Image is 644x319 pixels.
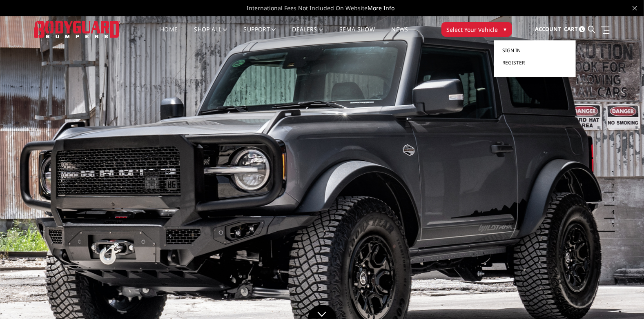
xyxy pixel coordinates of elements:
button: 4 of 5 [606,206,615,219]
a: More Info [368,4,395,12]
a: News [391,27,408,42]
a: Click to Down [308,305,336,319]
button: 5 of 5 [606,219,615,232]
span: Register [502,59,525,66]
a: Cart 0 [564,18,585,40]
button: Select Your Vehicle [441,22,512,37]
span: Select Your Vehicle [447,25,498,34]
a: shop all [194,27,227,42]
a: Dealers [292,27,323,42]
span: 0 [579,26,585,32]
span: Account [535,25,561,33]
button: 1 of 5 [606,166,615,179]
span: Cart [564,25,578,33]
a: SEMA Show [339,27,375,42]
span: ▾ [504,25,507,33]
a: Account [535,18,561,40]
a: Home [160,27,178,42]
img: BODYGUARD BUMPERS [34,21,120,38]
a: Support [244,27,276,42]
iframe: Chat Widget [603,280,644,319]
button: 2 of 5 [606,179,615,193]
a: Register [502,57,568,69]
span: Sign in [502,47,521,54]
a: Sign in [502,44,568,57]
button: 3 of 5 [606,193,615,206]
